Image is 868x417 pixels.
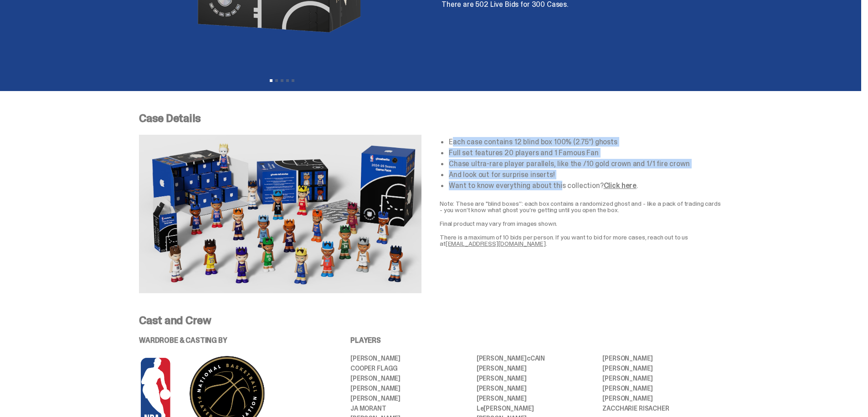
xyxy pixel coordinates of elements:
[350,395,470,402] li: [PERSON_NAME]
[449,138,722,146] li: Each case contains 12 blind box 100% (2.75”) ghosts
[350,365,470,371] li: Cooper Flagg
[292,79,294,82] button: View slide 5
[449,182,722,189] li: Want to know everything about this collection? .
[440,234,722,247] p: There is a maximum of 10 bids per person. If you want to bid for more cases, reach out to us at .
[350,385,470,392] li: [PERSON_NAME]
[477,395,596,402] li: [PERSON_NAME]
[350,337,722,344] p: PLAYERS
[440,200,722,213] p: Note: These are "blind boxes”: each box contains a randomized ghost and - like a pack of trading ...
[350,405,470,412] li: JA MORANT
[477,365,596,371] li: [PERSON_NAME]
[139,113,722,124] p: Case Details
[139,315,722,326] p: Cast and Crew
[449,171,722,178] li: And look out for surprise inserts!
[602,365,722,371] li: [PERSON_NAME]
[449,160,722,168] li: Chase ultra-rare player parallels, like the /10 gold crown and 1/1 fire crown
[449,149,722,157] li: Full set features 20 players and 1 Famous Fan
[527,354,530,362] span: c
[286,79,289,82] button: View slide 4
[275,79,278,82] button: View slide 2
[602,395,722,402] li: [PERSON_NAME]
[139,337,325,344] p: WARDROBE & CASTING BY
[270,79,272,82] button: View slide 1
[350,355,470,361] li: [PERSON_NAME]
[477,355,596,361] li: [PERSON_NAME] CAIN
[442,1,722,8] p: There are 502 Live Bids for 300 Cases.
[480,404,484,412] span: e
[602,375,722,381] li: [PERSON_NAME]
[604,181,637,190] a: Click here
[602,355,722,361] li: [PERSON_NAME]
[281,79,283,82] button: View slide 3
[350,375,470,381] li: [PERSON_NAME]
[602,405,722,412] li: ZACCHARIE RISACHER
[477,405,596,412] li: L [PERSON_NAME]
[446,239,546,248] a: [EMAIL_ADDRESS][DOMAIN_NAME]
[139,135,421,293] img: NBA-Case-Details.png
[602,385,722,392] li: [PERSON_NAME]
[477,385,596,392] li: [PERSON_NAME]
[440,220,722,227] p: Final product may vary from images shown.
[477,375,596,381] li: [PERSON_NAME]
